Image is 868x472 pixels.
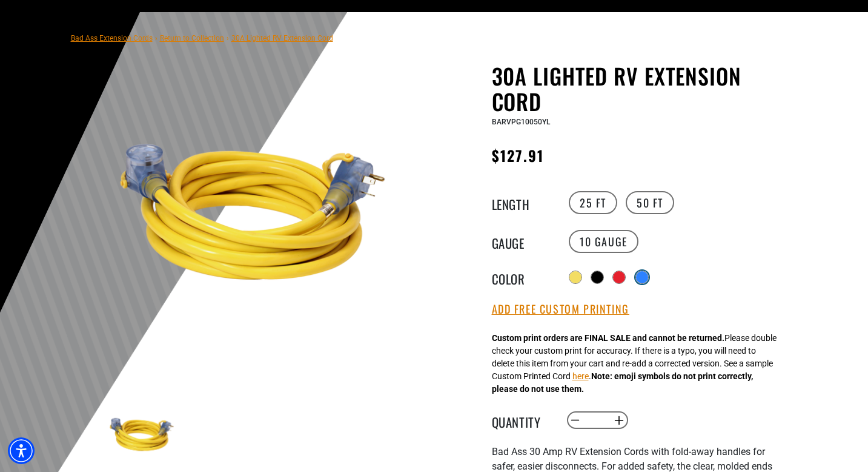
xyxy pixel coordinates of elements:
span: › [155,34,157,42]
label: 10 Gauge [569,230,638,253]
a: Bad Ass Extension Cords [71,34,153,42]
strong: Note: emoji symbols do not print correctly, please do not use them. [492,371,753,394]
strong: Custom print orders are FINAL SALE and cannot be returned. [492,333,724,343]
label: 25 FT [569,191,617,214]
nav: breadcrumbs [71,30,333,45]
div: Please double check your custom print for accuracy. If there is a typo, you will need to delete t... [492,332,777,396]
legend: Color [492,269,552,285]
button: here [572,370,589,383]
legend: Gauge [492,234,552,249]
span: $127.91 [492,144,545,166]
label: 50 FT [626,191,674,214]
legend: Length [492,195,552,211]
img: yellow [107,66,399,358]
div: Accessibility Menu [8,437,35,464]
h1: 30A Lighted RV Extension Cord [492,63,789,114]
label: Quantity [492,413,552,428]
span: BARVPG10050YL [492,118,550,126]
a: Return to Collection [160,34,224,42]
span: › [227,34,229,42]
span: 30A Lighted RV Extension Cord [231,34,333,42]
img: yellow [107,399,177,470]
button: Add Free Custom Printing [492,303,629,316]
